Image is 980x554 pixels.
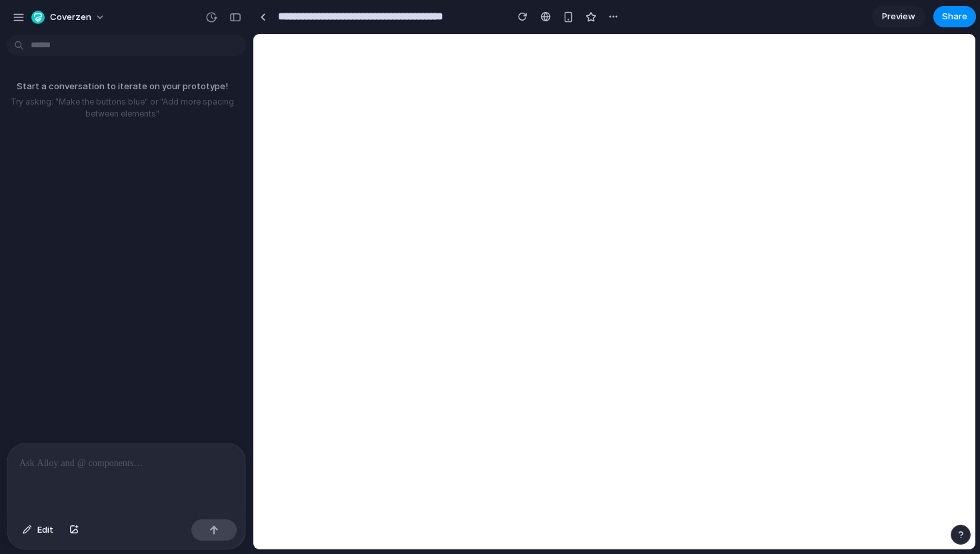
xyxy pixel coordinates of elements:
span: Coverzen [50,11,91,24]
span: Preview [882,10,915,23]
span: Share [942,10,967,23]
p: Start a conversation to iterate on your prototype! [5,80,239,93]
button: Edit [16,519,60,541]
span: Edit [37,523,53,537]
a: Preview [872,6,925,27]
button: Coverzen [26,7,112,28]
button: Share [933,6,976,27]
p: Try asking: "Make the buttons blue" or "Add more spacing between elements" [5,96,239,120]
